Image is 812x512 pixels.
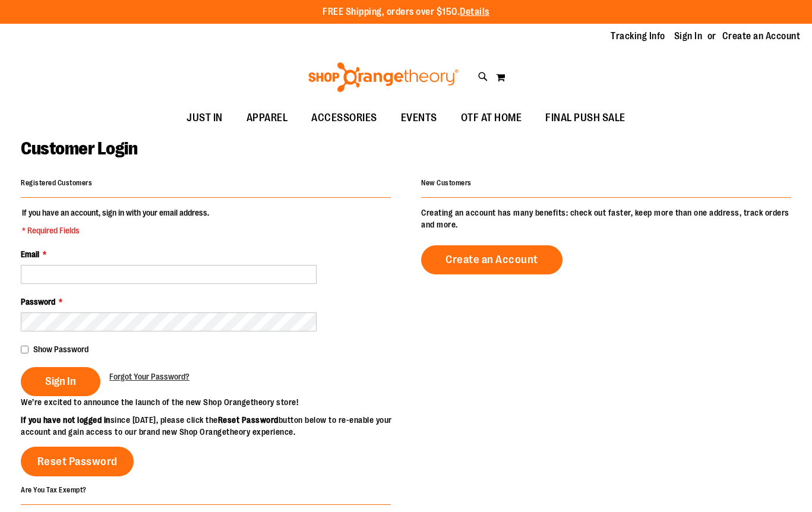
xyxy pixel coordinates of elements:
span: * Required Fields [22,225,209,236]
span: ACCESSORIES [311,105,377,131]
span: Create an Account [446,253,538,266]
span: Forgot Your Password? [109,372,189,381]
img: Shop Orangetheory [307,62,460,92]
a: Reset Password [21,447,134,476]
span: Show Password [33,345,89,354]
p: since [DATE], please click the button below to re-enable your account and gain access to our bran... [21,414,406,438]
span: Password [21,297,55,306]
a: Tracking Info [611,30,665,43]
span: OTF AT HOME [461,105,522,131]
a: Sign In [674,30,703,43]
p: FREE Shipping, orders over $150. [323,5,489,19]
span: Reset Password [37,455,118,468]
a: JUST IN [175,105,235,132]
legend: If you have an account, sign in with your email address. [21,207,210,236]
p: Creating an account has many benefits: check out faster, keep more than one address, track orders... [421,207,791,230]
span: FINAL PUSH SALE [545,105,625,131]
strong: New Customers [421,179,472,187]
a: Forgot Your Password? [109,371,189,383]
span: Customer Login [21,138,137,159]
span: Email [21,249,39,259]
p: We’re excited to announce the launch of the new Shop Orangetheory store! [21,396,406,408]
strong: If you have not logged in [21,415,110,425]
a: ACCESSORIES [299,105,389,132]
span: APPAREL [247,105,288,131]
span: Sign In [45,375,76,388]
strong: Registered Customers [21,179,92,187]
strong: Reset Password [218,415,279,425]
span: EVENTS [401,105,437,131]
a: EVENTS [389,105,449,132]
a: OTF AT HOME [449,105,534,132]
strong: Are You Tax Exempt? [21,485,87,494]
a: Details [460,7,489,17]
a: FINAL PUSH SALE [533,105,637,132]
button: Sign In [21,367,100,396]
span: JUST IN [187,105,223,131]
a: APPAREL [235,105,300,132]
a: Create an Account [722,30,801,43]
a: Create an Account [421,245,563,274]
